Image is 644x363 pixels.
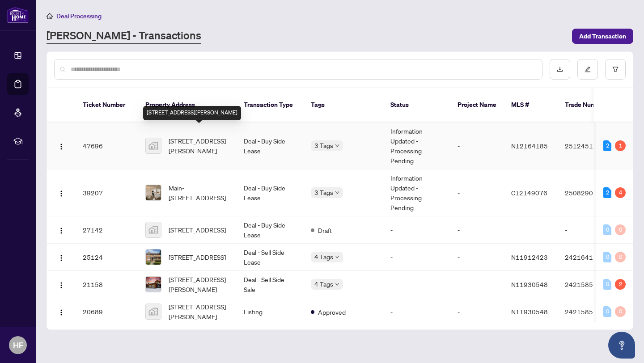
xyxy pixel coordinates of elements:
[169,274,229,294] span: [STREET_ADDRESS][PERSON_NAME]
[450,216,504,244] td: -
[169,252,226,262] span: [STREET_ADDRESS]
[603,187,611,198] div: 2
[56,12,102,20] span: Deal Processing
[318,225,332,235] span: Draft
[146,277,161,292] img: thumbnail-img
[146,222,161,237] img: thumbnail-img
[585,66,591,72] span: edit
[577,59,598,80] button: edit
[318,307,346,317] span: Approved
[76,88,138,122] th: Ticket Number
[572,29,633,44] button: Add Transaction
[558,216,620,244] td: -
[304,88,383,122] th: Tags
[615,224,626,235] div: 0
[7,7,29,23] img: logo
[54,139,68,153] button: Logo
[76,122,138,169] td: 47696
[450,122,504,169] td: -
[383,216,450,244] td: -
[76,169,138,216] td: 39207
[615,279,626,290] div: 2
[605,59,626,80] button: filter
[54,250,68,264] button: Logo
[335,255,339,259] span: down
[603,140,611,151] div: 2
[314,252,333,262] span: 4 Tags
[511,189,547,197] span: C12149076
[138,88,237,122] th: Property Address
[383,244,450,271] td: -
[335,190,339,195] span: down
[237,244,304,271] td: Deal - Sell Side Lease
[383,271,450,298] td: -
[143,106,241,120] div: [STREET_ADDRESS][PERSON_NAME]
[603,279,611,290] div: 0
[314,140,333,151] span: 3 Tags
[335,282,339,287] span: down
[383,88,450,122] th: Status
[54,304,68,319] button: Logo
[314,279,333,289] span: 4 Tags
[383,169,450,216] td: Information Updated - Processing Pending
[76,216,138,244] td: 27142
[237,88,304,122] th: Transaction Type
[58,190,65,197] img: Logo
[146,249,161,265] img: thumbnail-img
[558,88,620,122] th: Trade Number
[13,339,23,351] span: HF
[557,66,563,72] span: download
[615,140,626,151] div: 1
[511,253,548,261] span: N11912423
[76,271,138,298] td: 21158
[383,298,450,325] td: -
[335,144,339,148] span: down
[76,298,138,325] td: 20689
[54,277,68,291] button: Logo
[511,280,548,288] span: N11930548
[237,122,304,169] td: Deal - Buy Side Lease
[450,271,504,298] td: -
[504,88,558,122] th: MLS #
[169,183,229,203] span: Main-[STREET_ADDRESS]
[612,66,619,72] span: filter
[58,227,65,234] img: Logo
[558,271,620,298] td: 2421585
[76,244,138,271] td: 25124
[558,122,620,169] td: 2512451
[450,298,504,325] td: -
[550,59,570,80] button: download
[615,306,626,317] div: 0
[54,223,68,237] button: Logo
[169,302,229,321] span: [STREET_ADDRESS][PERSON_NAME]
[58,254,65,262] img: Logo
[54,186,68,200] button: Logo
[237,169,304,216] td: Deal - Buy Side Lease
[146,138,161,153] img: thumbnail-img
[237,216,304,244] td: Deal - Buy Side Lease
[558,169,620,216] td: 2508290
[58,282,65,289] img: Logo
[579,29,626,43] span: Add Transaction
[615,187,626,198] div: 4
[603,252,611,262] div: 0
[511,142,548,150] span: N12164185
[608,332,635,359] button: Open asap
[603,224,611,235] div: 0
[511,308,548,316] span: N11930548
[169,225,226,235] span: [STREET_ADDRESS]
[169,136,229,156] span: [STREET_ADDRESS][PERSON_NAME]
[450,169,504,216] td: -
[47,28,201,44] a: [PERSON_NAME] - Transactions
[58,309,65,316] img: Logo
[58,143,65,150] img: Logo
[314,187,333,198] span: 3 Tags
[603,306,611,317] div: 0
[237,271,304,298] td: Deal - Sell Side Sale
[146,304,161,319] img: thumbnail-img
[615,252,626,262] div: 0
[237,298,304,325] td: Listing
[558,298,620,325] td: 2421585
[450,244,504,271] td: -
[558,244,620,271] td: 2421641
